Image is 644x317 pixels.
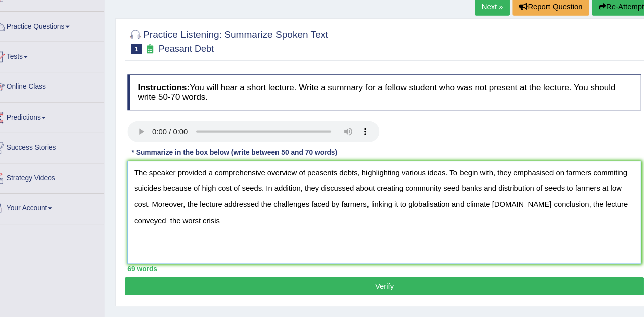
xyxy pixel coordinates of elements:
a: Success Stories [1,137,115,162]
h4: You will hear a short lecture. Write a summary for a fellow student who was not present at the le... [137,82,622,116]
a: Your Account [1,194,115,220]
div: 69 words [137,261,622,270]
h2: Practice Listening: Summarize Spoken Text [137,37,327,62]
a: Next » [465,9,498,26]
a: Predictions [1,109,115,134]
span: 1 [141,53,151,62]
small: Exam occurring question [154,53,164,63]
a: Tests [1,51,115,76]
button: Report Question [501,9,573,26]
b: Instructions: [147,90,196,98]
button: Re-Attempt [576,9,631,26]
button: Verify [135,273,625,290]
small: Peasant Debt [167,53,219,62]
a: Practice Questions [1,23,115,48]
a: Online Class [1,80,115,105]
div: * Summarize in the box below (write between 50 and 70 words) [137,151,339,160]
a: Strategy Videos [1,166,115,191]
